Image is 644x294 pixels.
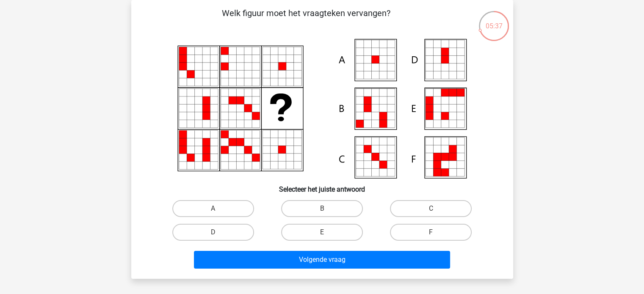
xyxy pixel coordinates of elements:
[390,200,472,217] label: C
[145,179,500,193] h6: Selecteer het juiste antwoord
[281,200,363,217] label: B
[172,200,254,217] label: A
[390,224,472,241] label: F
[478,10,510,31] div: 05:37
[172,224,254,241] label: D
[145,7,468,32] p: Welk figuur moet het vraagteken vervangen?
[194,251,450,269] button: Volgende vraag
[281,224,363,241] label: E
